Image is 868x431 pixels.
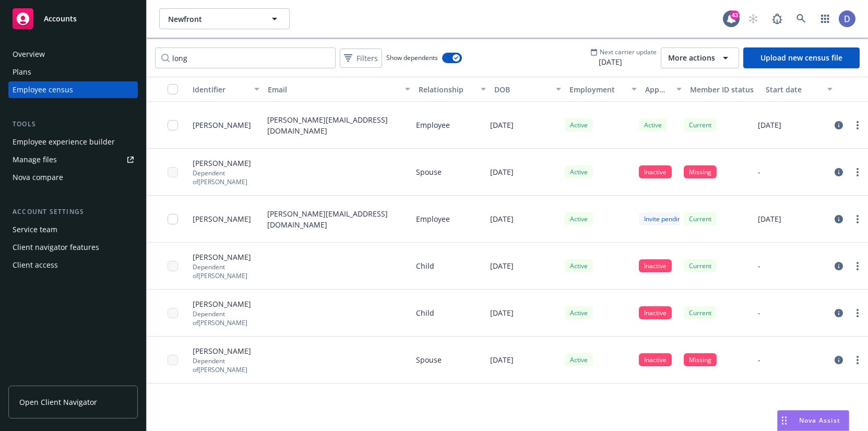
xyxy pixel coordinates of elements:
a: Employee census [8,81,138,98]
a: more [851,213,864,225]
div: Invite pending [639,212,690,225]
a: Client access [8,257,138,273]
span: [DATE] [590,56,657,67]
p: [DATE] [490,213,514,224]
p: Employee [416,213,450,224]
div: Start date [766,84,821,95]
a: more [851,354,864,366]
a: more [851,307,864,319]
p: Child [416,260,434,271]
div: Email [268,84,399,95]
div: Manage files [13,151,57,168]
button: App status [641,77,686,102]
p: [DATE] [758,119,781,130]
p: Dependent of [PERSON_NAME] [193,169,259,186]
button: DOB [490,77,565,102]
div: Inactive [639,259,672,272]
a: Nova compare [8,169,138,186]
a: circleInformation [833,166,845,178]
div: Employee experience builder [13,134,115,150]
button: Newfront [159,8,290,29]
span: Nova Assist [799,416,840,425]
div: Active [565,212,593,225]
input: Toggle Row Selected [168,167,178,177]
a: Upload new census file [743,47,860,68]
a: Plans [8,64,138,80]
div: Plans [13,64,31,80]
p: [DATE] [490,354,514,365]
button: Start date [762,77,837,102]
div: Current [684,306,717,319]
a: Switch app [815,8,836,29]
div: Active [565,353,593,366]
div: Inactive [639,165,672,178]
div: Current [684,118,717,131]
a: circleInformation [833,354,845,366]
div: Inactive [639,306,672,319]
a: circleInformation [833,119,845,131]
p: - [758,260,760,271]
div: Account settings [8,207,138,217]
a: Start snowing [743,8,764,29]
a: more [851,166,864,178]
span: More actions [668,53,715,63]
div: Employee census [13,81,73,98]
div: App status [645,84,671,95]
button: Identifier [188,77,264,102]
input: Toggle Row Selected [168,214,178,224]
p: Spouse [416,166,442,177]
div: Relationship [419,84,474,95]
a: Manage files [8,151,138,168]
div: Current [684,259,717,272]
a: circleInformation [833,213,845,225]
button: Filters [340,49,382,68]
span: Next carrier update [600,47,657,56]
button: Member ID status [686,77,761,102]
input: Toggle Row Selected [168,308,178,318]
div: Active [565,165,593,178]
p: [PERSON_NAME][EMAIL_ADDRESS][DOMAIN_NAME] [267,208,408,230]
p: [DATE] [490,307,514,318]
input: Toggle Row Selected [168,120,178,130]
div: Active [565,259,593,272]
span: [PERSON_NAME] [193,345,259,356]
button: Employment [565,77,640,102]
p: Dependent of [PERSON_NAME] [193,262,259,280]
div: Nova compare [13,169,63,186]
p: [DATE] [490,260,514,271]
button: Email [264,77,414,102]
input: Toggle Row Selected [168,355,178,365]
div: DOB [494,84,550,95]
p: - [758,307,760,318]
p: - [758,354,760,365]
button: Relationship [414,77,490,102]
div: Service team [13,221,57,238]
a: Overview [8,46,138,63]
button: Nova Assist [777,410,849,431]
p: [DATE] [490,119,514,130]
a: Client navigator features [8,239,138,256]
div: Identifier [193,84,248,95]
div: 43 [730,10,740,20]
a: Service team [8,221,138,238]
p: Employee [416,119,450,130]
p: Dependent of [PERSON_NAME] [193,309,259,327]
a: circleInformation [833,260,845,272]
p: Child [416,307,434,318]
div: Active [565,306,593,319]
span: Open Client Navigator [19,397,97,408]
div: Client navigator features [13,239,99,256]
a: Accounts [8,4,138,33]
p: [DATE] [758,213,781,224]
div: Active [639,118,667,131]
p: [DATE] [490,166,514,177]
p: [PERSON_NAME][EMAIL_ADDRESS][DOMAIN_NAME] [267,114,408,136]
span: [PERSON_NAME] [193,158,259,169]
span: Filters [342,51,380,66]
div: Active [565,118,593,131]
a: more [851,119,864,131]
p: Spouse [416,354,442,365]
button: More actions [661,47,739,68]
div: Tools [8,119,138,129]
a: Search [791,8,812,29]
